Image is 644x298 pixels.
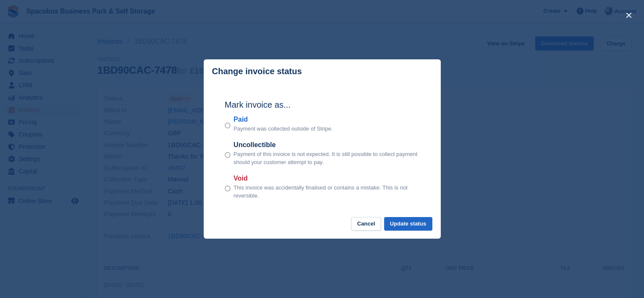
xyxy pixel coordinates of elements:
[212,67,302,76] p: Change invoice status
[384,217,432,231] button: Update status
[234,114,333,125] label: Paid
[234,150,420,167] p: Payment of this invoice is not expected. It is still possible to collect payment should your cust...
[234,140,420,150] label: Uncollectible
[234,184,420,200] p: This invoice was accidentally finalised or contains a mistake. This is not reversible.
[234,125,333,133] p: Payment was collected outside of Stripe.
[234,173,420,184] label: Void
[225,98,420,111] h2: Mark invoice as...
[622,8,636,22] button: close
[351,217,381,231] button: Cancel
